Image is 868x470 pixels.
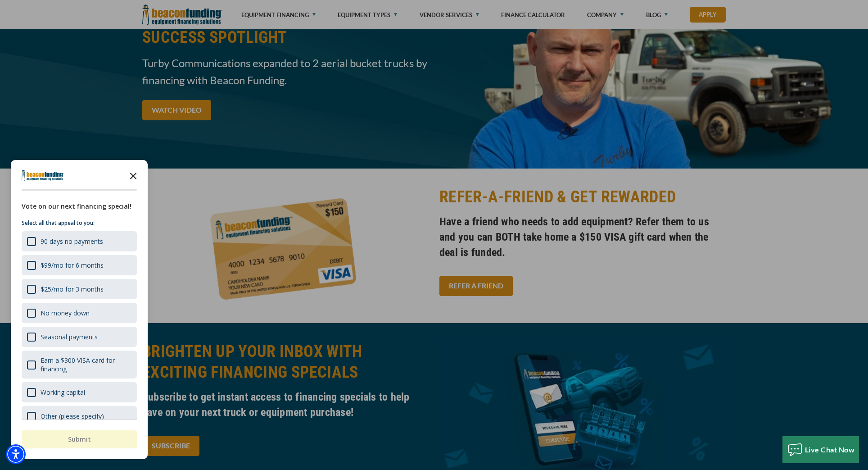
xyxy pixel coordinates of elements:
[22,406,137,426] div: Other (please specify)
[22,303,137,323] div: No money down
[41,388,85,397] div: Working capital
[41,309,90,317] div: No money down
[782,436,859,463] button: Live Chat Now
[22,201,137,211] div: Vote on our next financing special!
[22,170,64,181] img: Company logo
[22,351,137,379] div: Earn a $300 VISA card for financing
[22,219,137,228] p: Select all that appeal to you:
[22,255,137,275] div: $99/mo for 6 months
[124,166,142,184] button: Close the survey
[41,333,98,341] div: Seasonal payments
[41,285,104,293] div: $25/mo for 3 months
[41,356,131,373] div: Earn a $300 VISA card for financing
[22,231,137,251] div: 90 days no payments
[22,279,137,299] div: $25/mo for 3 months
[11,160,148,459] div: Survey
[22,430,137,448] button: Submit
[41,237,103,246] div: 90 days no payments
[41,261,104,269] div: $99/mo for 6 months
[22,327,137,347] div: Seasonal payments
[6,444,26,464] div: Accessibility Menu
[41,412,104,420] div: Other (please specify)
[22,382,137,402] div: Working capital
[805,445,855,454] span: Live Chat Now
